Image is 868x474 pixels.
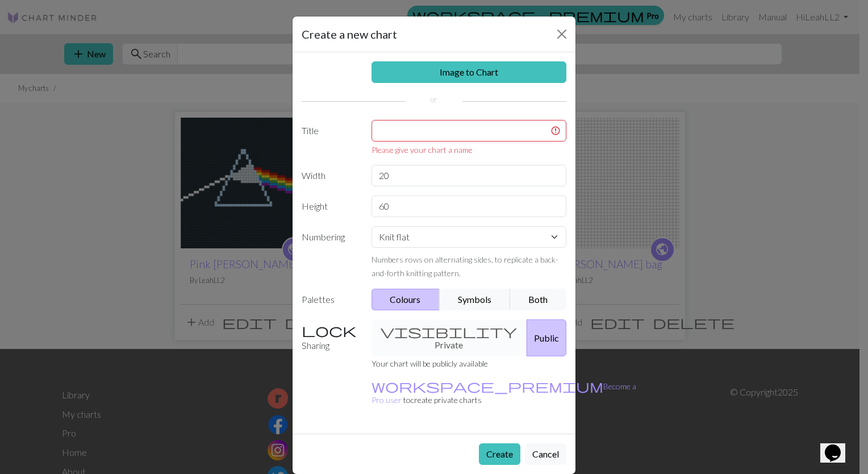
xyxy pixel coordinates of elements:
[295,196,365,217] label: Height
[295,289,365,310] label: Palettes
[510,289,567,310] button: Both
[372,144,567,156] div: Please give your chart a name
[372,378,603,394] span: workspace_premium
[295,120,365,156] label: Title
[372,381,636,405] small: to create private charts
[295,226,365,280] label: Numbering
[372,255,558,278] small: Numbers rows on alternating sides, to replicate a back-and-forth knitting pattern.
[372,381,636,405] a: Become a Pro user
[372,359,488,368] small: Your chart will be publicly available
[302,26,397,43] h5: Create a new chart
[479,443,520,465] button: Create
[372,61,567,83] a: Image to Chart
[295,165,365,186] label: Width
[439,289,511,310] button: Symbols
[372,289,440,310] button: Colours
[527,319,566,356] button: Public
[295,319,365,356] label: Sharing
[525,443,566,465] button: Cancel
[820,429,857,463] iframe: chat widget
[553,25,571,43] button: Close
